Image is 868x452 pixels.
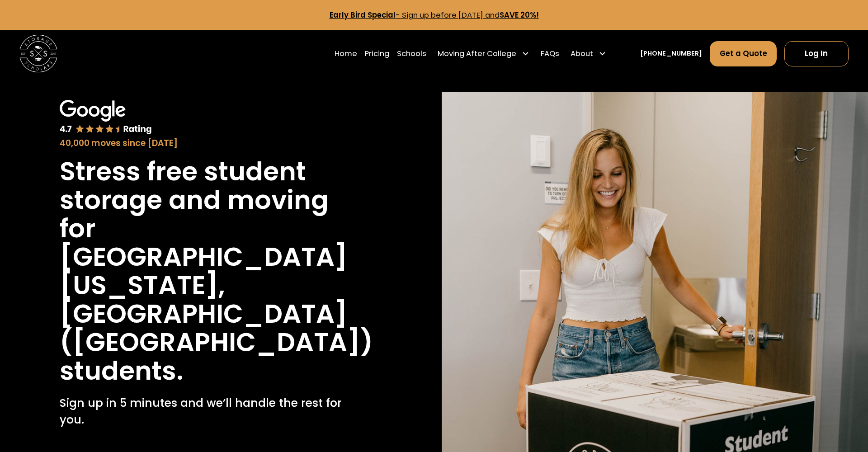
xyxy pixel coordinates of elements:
h1: Stress free student storage and moving for [60,157,367,243]
a: Early Bird Special- Sign up before [DATE] andSAVE 20%! [330,10,539,20]
a: Schools [397,41,426,67]
div: About [567,41,610,67]
a: Log In [784,41,849,66]
a: home [19,35,57,72]
p: Sign up in 5 minutes and we’ll handle the rest for you. [60,395,367,428]
h1: students. [60,357,184,385]
h1: [GEOGRAPHIC_DATA][US_STATE], [GEOGRAPHIC_DATA] ([GEOGRAPHIC_DATA]) [60,243,373,357]
img: Google 4.7 star rating [60,100,152,135]
a: Get a Quote [710,41,777,66]
strong: Early Bird Special [330,10,396,20]
img: Storage Scholars main logo [19,35,57,72]
a: Home [335,41,357,67]
strong: SAVE 20%! [500,10,539,20]
div: Moving After College [438,48,516,59]
a: Pricing [365,41,389,67]
div: 40,000 moves since [DATE] [60,137,367,150]
div: About [571,48,593,59]
div: Moving After College [434,41,533,67]
a: FAQs [541,41,559,67]
a: [PHONE_NUMBER] [640,49,702,59]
